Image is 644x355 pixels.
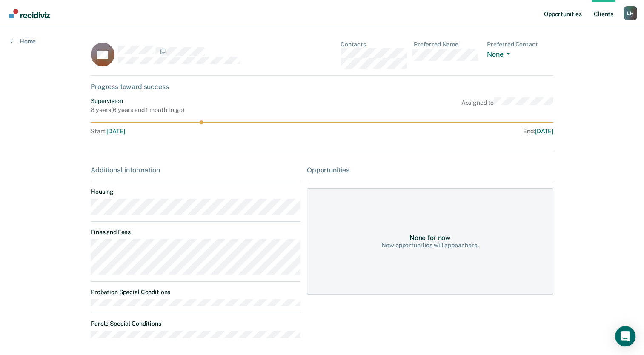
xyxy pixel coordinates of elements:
[341,41,407,48] dt: Contacts
[487,41,553,48] dt: Preferred Contact
[10,37,36,45] a: Home
[91,83,553,91] div: Progress toward success
[91,128,322,135] div: Start :
[326,128,553,135] div: End :
[409,234,451,242] div: None for now
[307,166,553,174] div: Opportunities
[91,166,300,174] div: Additional information
[624,6,637,20] div: L M
[624,6,637,20] button: Profile dropdown button
[615,326,635,346] div: Open Intercom Messenger
[106,128,125,135] span: [DATE]
[461,97,553,114] div: Assigned to
[91,289,300,296] dt: Probation Special Conditions
[91,188,300,195] dt: Housing
[91,229,300,236] dt: Fines and Fees
[91,97,184,105] div: Supervision
[91,106,184,114] div: 8 years ( 6 years and 1 month to go )
[414,41,480,48] dt: Preferred Name
[487,50,513,60] button: None
[9,9,50,18] img: Recidiviz
[535,128,553,135] span: [DATE]
[91,320,300,327] dt: Parole Special Conditions
[381,242,478,249] div: New opportunities will appear here.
